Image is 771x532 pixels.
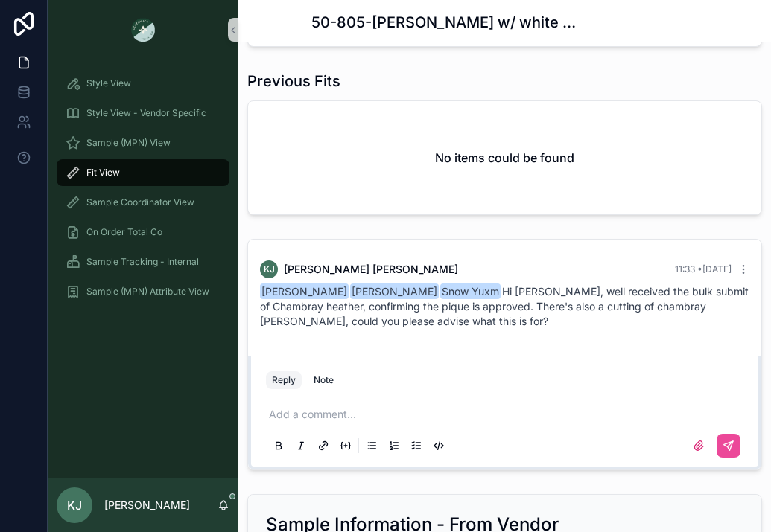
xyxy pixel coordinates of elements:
[86,167,120,179] span: Fit View
[247,71,340,92] h1: Previous Fits
[311,12,586,33] h1: 50-805-[PERSON_NAME] w/ white whipstitch - Fit #1 - Proto
[57,249,229,275] a: Sample Tracking - Internal
[57,129,229,156] a: Sample (MPN) View
[260,285,749,327] span: Hi [PERSON_NAME], well received the bulk submit of Chambray heather, confirming the pique is appr...
[260,283,349,299] span: [PERSON_NAME]
[284,262,458,277] span: [PERSON_NAME] [PERSON_NAME]
[86,77,131,89] span: Style View
[314,374,334,386] div: Note
[350,283,439,299] span: [PERSON_NAME]
[435,149,574,167] h2: No items could be found
[675,263,732,275] span: 11:33 • [DATE]
[131,18,155,42] img: App logo
[266,371,302,389] button: Reply
[86,107,206,119] span: Style View - Vendor Specific
[48,60,238,324] div: scrollable content
[104,498,190,513] p: [PERSON_NAME]
[86,256,199,268] span: Sample Tracking - Internal
[57,159,229,186] a: Fit View
[67,496,82,514] span: KJ
[86,226,162,238] span: On Order Total Co
[57,219,229,246] a: On Order Total Co
[57,70,229,97] a: Style View
[57,189,229,216] a: Sample Coordinator View
[57,278,229,305] a: Sample (MPN) Attribute View
[86,137,171,149] span: Sample (MPN) View
[440,283,501,299] span: Snow Yuxm
[86,286,209,298] span: Sample (MPN) Attribute View
[86,196,194,208] span: Sample Coordinator View
[308,371,340,389] button: Note
[264,263,275,275] span: KJ
[57,100,229,126] a: Style View - Vendor Specific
